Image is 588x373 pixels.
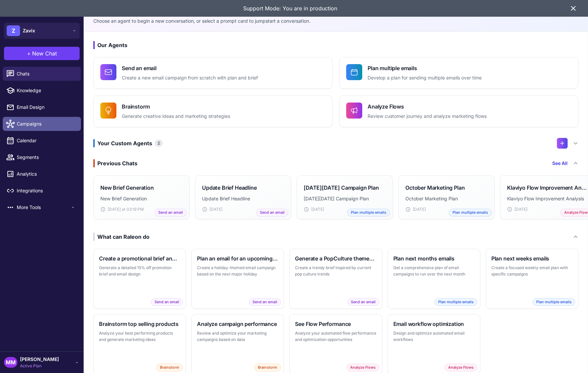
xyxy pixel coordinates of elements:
[93,57,332,89] button: Send an emailCreate a new email campaign from scratch with plan and brief
[368,113,487,120] p: Review customer journey and analyze marketing flows
[3,184,81,198] a: Integrations
[304,206,386,212] div: [DATE]
[339,96,578,127] button: Analyze FlowsReview customer journey and analyze marketing flows
[93,233,150,241] div: What can Raleon do
[368,74,482,82] p: Develop a plan for sending multiple emails over time
[197,254,278,262] h3: Plan an email for an upcoming holiday
[93,96,332,127] button: BrainstormGenerate creative ideas and marketing strategies
[17,120,76,128] span: Campaigns
[393,320,475,328] h3: Email workflow optimization
[27,49,31,57] span: +
[122,64,258,72] h4: Send an email
[197,330,278,343] p: Review and optimize your marketing campaigns based on data
[552,160,568,167] a: See All
[100,206,183,212] div: [DATE] at 03:19 PM
[122,113,230,120] p: Generate creative ideas and marketing strategies
[3,150,81,164] a: Segments
[368,64,482,72] h4: Plan multiple emails
[20,363,59,369] span: Active Plan
[405,206,488,212] div: [DATE]
[491,264,573,277] p: Create a focused weekly email plan with specific campaigns
[4,23,80,39] button: ZZavix
[191,249,284,309] button: Plan an email for an upcoming holidayCreate a holiday-themed email campaign based on the next maj...
[93,139,163,147] h3: Your Custom Agents
[17,154,76,161] span: Segments
[99,254,180,262] h3: Create a promotional brief and email
[347,209,390,216] span: Plan multiple emails
[202,195,284,202] p: Update Brief Headline
[3,83,81,98] a: Knowledge
[17,70,76,77] span: Chats
[295,254,376,262] h3: Generate a PopCulture themed brief
[197,264,278,277] p: Create a holiday-themed email campaign based on the next major holiday
[532,298,575,306] span: Plan multiple emails
[99,264,180,277] p: Generate a detailed 15% off promotion brief and email design
[93,159,137,167] div: Previous Chats
[17,204,70,211] span: More Tools
[4,357,17,368] div: MM
[202,206,284,212] div: [DATE]
[122,74,258,82] p: Create a new email campaign from scratch with plan and brief
[304,195,386,202] p: [DATE][DATE] Campaign Plan
[347,298,379,306] span: Send an email
[347,364,379,371] span: Analyze Flows
[491,254,573,262] h3: Plan next weeks emails
[23,27,35,34] span: Zavix
[4,47,80,60] button: +New Chat
[100,184,154,192] h3: New Brief Generation
[151,298,183,306] span: Send an email
[122,103,230,111] h4: Brainstorm
[445,364,477,371] span: Analyze Flows
[197,320,278,328] h3: Analyze campaign performance
[295,320,376,328] h3: See Flow Performance
[32,49,57,57] span: New Chat
[3,100,81,114] a: Email Design
[434,298,477,306] span: Plan multiple emails
[99,320,180,328] h3: Brainstorm top selling products
[393,254,475,262] h3: Plan next months emails
[254,364,281,371] span: Brainstorm
[17,187,76,194] span: Integrations
[3,167,81,181] a: Analytics
[405,195,488,202] p: October Marketing Plan
[156,364,183,371] span: Brainstorm
[93,41,578,49] h3: Our Agents
[256,209,288,216] span: Send an email
[295,264,376,277] p: Create a trendy brief inspired by current pop culture trends
[202,184,257,192] h3: Update Brief Headline
[289,249,382,309] button: Generate a PopCulture themed briefCreate a trendy brief inspired by current pop culture trendsSen...
[304,184,379,192] h3: [DATE][DATE] Campaign Plan
[368,103,487,111] h4: Analyze Flows
[17,170,76,178] span: Analytics
[3,117,81,131] a: Campaigns
[393,264,475,277] p: Get a comprehensive plan of email campaigns to run over the next month
[449,209,492,216] span: Plan multiple emails
[17,87,76,94] span: Knowledge
[17,104,76,111] span: Email Design
[3,134,81,148] a: Calendar
[17,137,76,144] span: Calendar
[155,209,187,216] span: Send an email
[7,25,20,36] div: Z
[99,330,180,343] p: Analyze your best performing products and generate marketing ideas
[295,330,376,343] p: Analyze your automated flow performance and optimization opportunities
[393,330,475,343] p: Design and optimize automated email workflows
[3,67,81,81] a: Chats
[388,249,480,309] button: Plan next months emailsGet a comprehensive plan of email campaigns to run over the next monthPlan...
[155,140,163,147] span: 2
[249,298,281,306] span: Send an email
[405,184,465,192] h3: October Marketing Plan
[93,17,578,25] p: Choose an agent to begin a new conversation, or select a prompt card to jumpstart a conversation.
[339,57,578,89] button: Plan multiple emailsDevelop a plan for sending multiple emails over time
[486,249,578,309] button: Plan next weeks emailsCreate a focused weekly email plan with specific campaignsPlan multiple emails
[93,249,186,309] button: Create a promotional brief and emailGenerate a detailed 15% off promotion brief and email designS...
[100,195,183,202] p: New Brief Generation
[20,356,59,363] span: [PERSON_NAME]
